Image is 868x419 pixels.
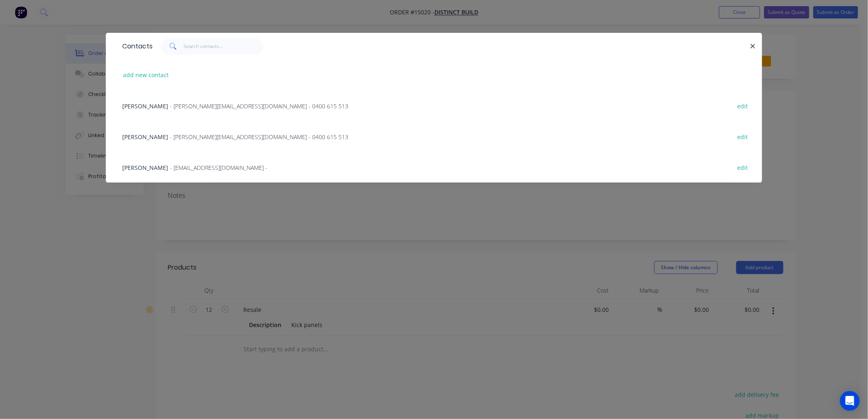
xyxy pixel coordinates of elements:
[170,133,348,141] span: - [PERSON_NAME][EMAIL_ADDRESS][DOMAIN_NAME] - 0400 615 513
[184,38,264,55] input: Search contacts...
[118,33,153,60] div: Contacts
[122,133,168,141] span: [PERSON_NAME]
[733,131,752,142] button: edit
[122,164,168,172] span: [PERSON_NAME]
[170,164,267,172] span: - [EMAIL_ADDRESS][DOMAIN_NAME] -
[122,102,168,110] span: [PERSON_NAME]
[170,102,348,110] span: - [PERSON_NAME][EMAIL_ADDRESS][DOMAIN_NAME] - 0400 615 513
[733,100,752,111] button: edit
[840,391,860,411] div: Open Intercom Messenger
[733,162,752,173] button: edit
[119,69,173,80] button: add new contact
